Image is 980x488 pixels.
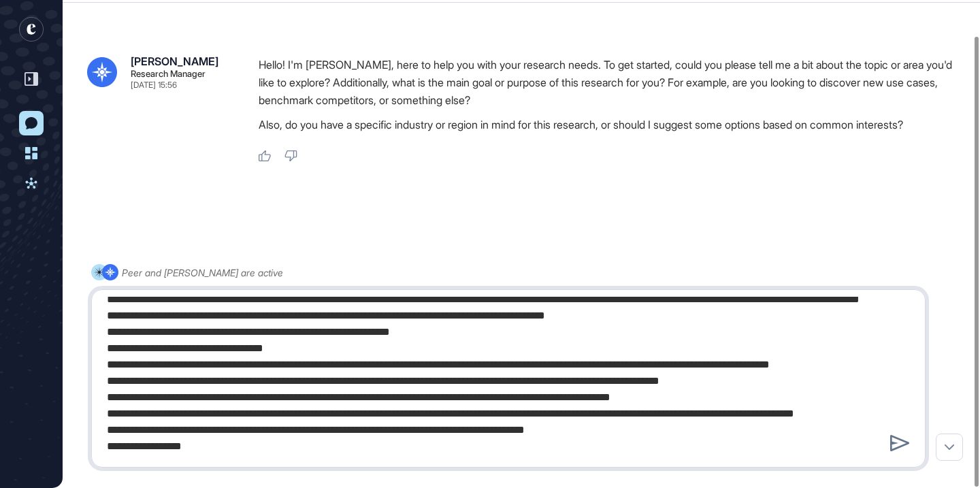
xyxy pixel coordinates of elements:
[19,17,44,42] div: entrapeer-logo
[259,56,966,109] p: Hello! I'm [PERSON_NAME], here to help you with your research needs. To get started, could you pl...
[131,81,177,89] div: [DATE] 15:56
[259,116,966,133] p: Also, do you have a specific industry or region in mind for this research, or should I suggest so...
[131,69,206,78] div: Research Manager
[131,56,218,67] div: [PERSON_NAME]
[122,264,283,281] div: Peer and [PERSON_NAME] are active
